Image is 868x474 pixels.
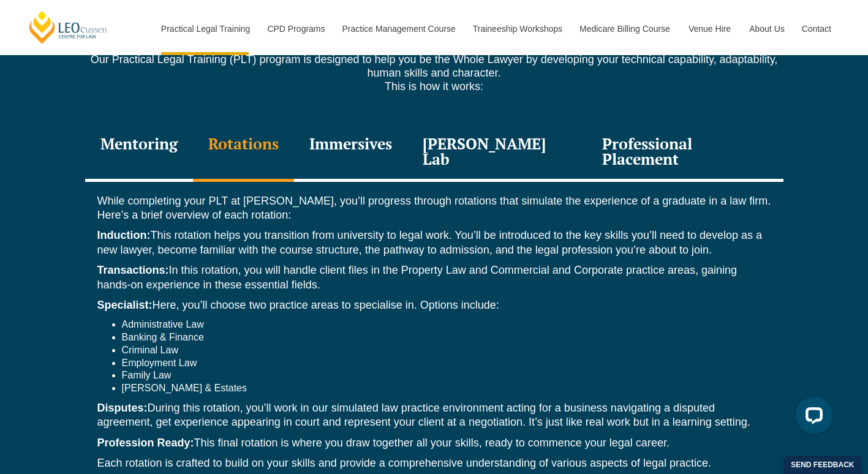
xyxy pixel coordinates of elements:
li: Family Law [122,369,771,382]
strong: Disputes: [97,402,148,414]
strong: Specialist: [97,299,153,311]
p: This final rotation is where you draw together all your skills, ready to commence your legal career. [97,436,771,450]
li: Employment Law [122,357,771,370]
a: Venue Hire [679,2,740,55]
div: Rotations [193,124,294,182]
a: [PERSON_NAME] Centre for Law [28,10,109,45]
strong: Induction: [97,229,151,241]
iframe: LiveChat chat widget [786,392,837,443]
div: Immersives [294,124,407,182]
p: Here, you’ll choose two practice areas to specialise in. Options include: [97,298,771,312]
a: Practice Management Course [333,2,464,55]
p: In this rotation, you will handle client files in the Property Law and Commercial and Corporate p... [97,263,771,292]
p: Our Practical Legal Training (PLT) program is designed to help you be the Whole Lawyer by develop... [85,53,783,93]
a: About Us [740,2,793,55]
li: [PERSON_NAME] & Estates [122,382,771,395]
li: Banking & Finance [122,331,771,344]
li: Administrative Law [122,318,771,331]
p: While completing your PLT at [PERSON_NAME], you’ll progress through rotations that simulate the e... [97,194,771,223]
a: Medicare Billing Course [570,2,679,55]
a: Traineeship Workshops [464,2,570,55]
a: CPD Programs [258,2,333,55]
div: Mentoring [85,124,193,182]
div: Professional Placement [587,124,783,182]
strong: Profession Ready: [97,437,194,449]
a: Contact [793,2,840,55]
p: During this rotation, you’ll work in our simulated law practice environment acting for a business... [97,401,771,430]
a: Practical Legal Training [152,2,259,55]
strong: Transactions: [97,264,169,276]
p: Each rotation is crafted to build on your skills and provide a comprehensive understanding of var... [97,456,771,470]
p: This rotation helps you transition from university to legal work. You’ll be introduced to the key... [97,228,771,257]
div: [PERSON_NAME] Lab [407,124,587,182]
li: Criminal Law [122,344,771,357]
